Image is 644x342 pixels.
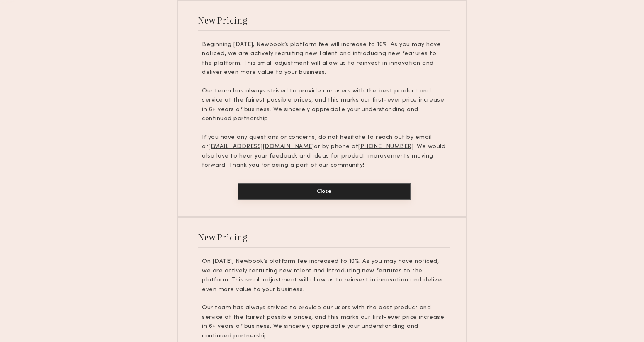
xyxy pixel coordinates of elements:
p: Our team has always strived to provide our users with the best product and service at the fairest... [202,87,446,124]
button: Close [238,183,411,200]
u: [PHONE_NUMBER] [358,144,413,149]
p: If you have any questions or concerns, do not hesitate to reach out by email at or by phone at . ... [202,133,446,170]
p: On [DATE], Newbook’s platform fee increased to 10%. As you may have noticed, we are actively recr... [202,257,446,294]
p: Our team has always strived to provide our users with the best product and service at the fairest... [202,303,446,341]
div: New Pricing [198,15,248,26]
div: New Pricing [198,231,248,243]
u: [EMAIL_ADDRESS][DOMAIN_NAME] [209,144,314,149]
p: Beginning [DATE], Newbook’s platform fee will increase to 10%. As you may have noticed, we are ac... [202,40,446,78]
